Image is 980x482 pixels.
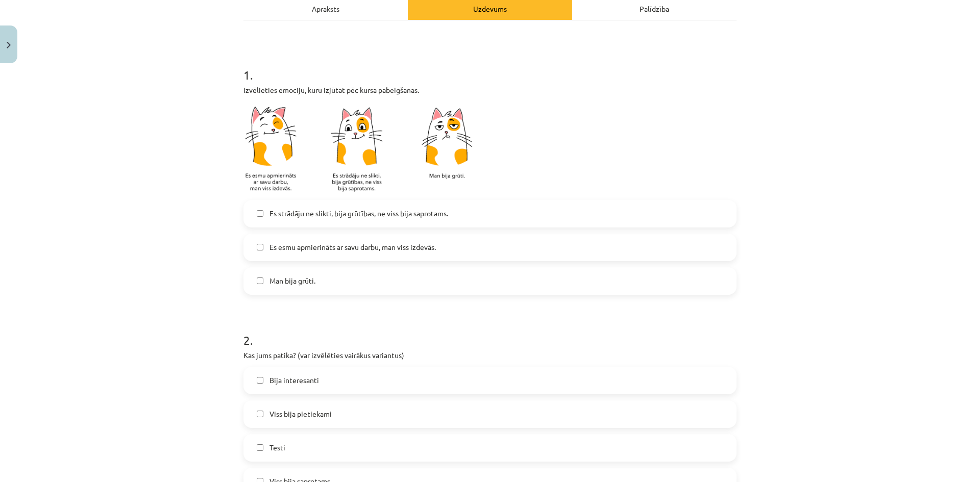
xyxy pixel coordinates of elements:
[257,411,263,417] input: Viss bija pietiekami
[243,85,737,95] p: Izvēlieties emociju, kuru izjūtat pēc kursa pabeigšanas.
[257,444,263,451] input: Testi
[243,315,737,347] h1: 2 .
[243,50,737,82] h1: 1 .
[243,350,737,361] p: Kas jums patika? (var izvēlēties vairākus variantus)
[257,377,263,384] input: Bija interesanti
[269,275,315,286] span: Man bija grūti.
[269,375,319,386] span: Bija interesanti
[269,409,332,419] span: Viss bija pietiekami
[257,210,263,217] input: Es strādāju ne slikti, bija grūtības, ne viss bija saprotams.
[269,442,285,453] span: Testi
[257,277,263,284] input: Man bija grūti.
[7,42,11,48] img: icon-close-lesson-0947bae3869378f0d4975bcd49f059093ad1ed9edebbc8119c70593378902aed.svg
[269,242,436,252] span: Es esmu apmierināts ar savu darbu, man viss izdevās.
[269,208,448,219] span: Es strādāju ne slikti, bija grūtības, ne viss bija saprotams.
[257,244,263,250] input: Es esmu apmierināts ar savu darbu, man viss izdevās.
